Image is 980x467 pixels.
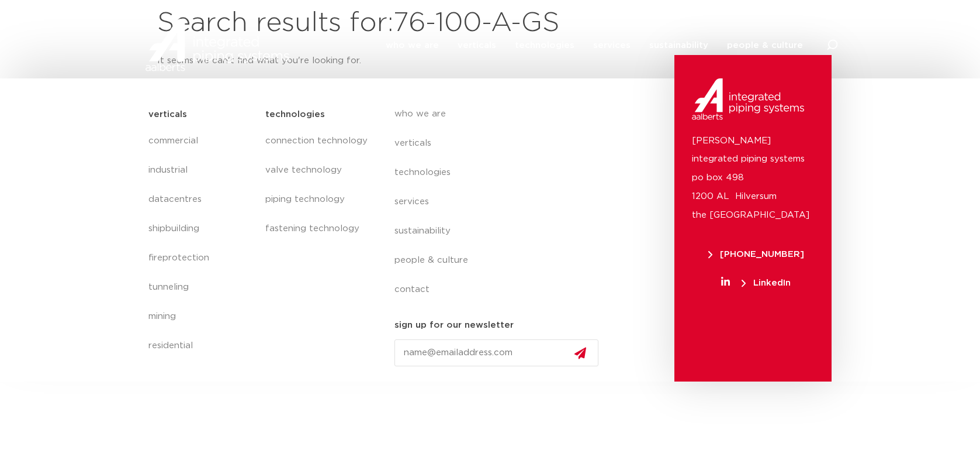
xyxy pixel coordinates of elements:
a: people & culture [727,22,803,69]
nav: Menu [148,126,254,360]
a: fireprotection [148,243,254,273]
a: mining [148,302,254,331]
a: technologies [515,22,574,69]
nav: Menu [265,126,370,243]
h5: sign up for our newsletter [394,316,514,335]
a: verticals [458,22,496,69]
a: fastening technology [265,214,370,243]
p: [PERSON_NAME] integrated piping systems po box 498 1200 AL Hilversum the [GEOGRAPHIC_DATA] [692,132,814,225]
img: send.svg [574,347,586,359]
h5: verticals [148,105,187,124]
a: who we are [386,22,439,69]
a: LinkedIn [692,279,820,287]
h5: technologies [265,105,325,124]
a: valve technology [265,156,370,185]
a: contact [394,275,608,304]
span: LinkedIn [742,279,791,287]
a: verticals [394,129,608,158]
a: sustainability [394,217,608,246]
a: technologies [394,158,608,187]
a: shipbuilding [148,214,254,243]
a: piping technology [265,185,370,214]
a: people & culture [394,246,608,275]
a: services [593,22,631,69]
a: tunneling [148,273,254,302]
a: services [394,187,608,217]
a: commercial [148,126,254,156]
nav: Menu [386,22,803,69]
a: residential [148,331,254,360]
a: who we are [394,99,608,129]
nav: Menu [394,99,608,304]
a: datacentres [148,185,254,214]
a: connection technology [265,126,370,156]
input: name@emailaddress.com [394,339,599,366]
span: [PHONE_NUMBER] [708,250,804,259]
a: industrial [148,156,254,185]
a: sustainability [649,22,708,69]
a: [PHONE_NUMBER] [692,250,820,259]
